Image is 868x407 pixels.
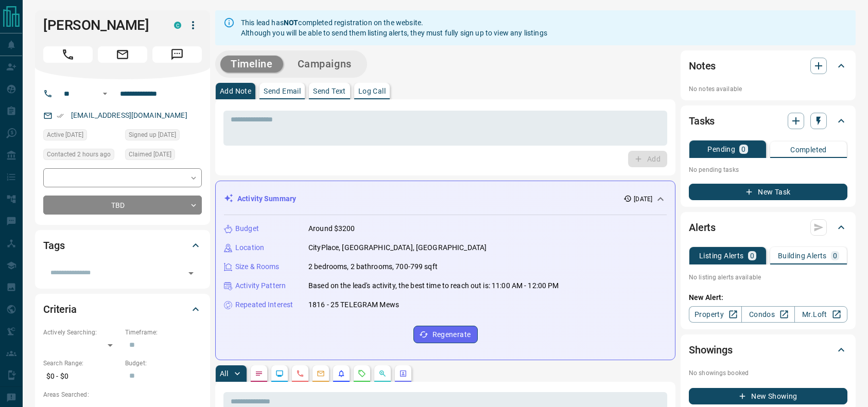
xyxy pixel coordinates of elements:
p: Send Email [264,87,301,95]
div: Tags [43,233,202,258]
svg: Calls [296,369,304,378]
p: Around $3200 [308,223,355,234]
p: No notes available [689,84,847,94]
button: New Showing [689,388,847,404]
p: Areas Searched: [43,390,202,399]
p: Location [235,242,264,253]
h2: Tags [43,237,64,254]
p: Budget: [125,359,202,368]
svg: Agent Actions [399,369,407,378]
h1: [PERSON_NAME] [43,17,159,33]
span: Message [152,46,202,63]
p: No pending tasks [689,162,847,178]
div: Fri Aug 08 2025 [43,129,120,144]
h2: Showings [689,342,733,358]
span: Email [98,46,147,63]
svg: Listing Alerts [337,369,345,378]
p: 0 [833,252,837,259]
p: 0 [741,146,745,153]
p: Add Note [220,87,251,95]
svg: Opportunities [378,369,387,378]
button: Open [184,266,198,280]
p: Listing Alerts [699,252,744,259]
svg: Notes [255,369,263,378]
p: Repeated Interest [235,299,293,310]
p: No listing alerts available [689,273,847,282]
p: Activity Summary [237,193,296,204]
div: Notes [689,54,847,78]
a: Mr.Loft [794,306,847,323]
button: Open [99,87,111,100]
p: [DATE] [634,194,652,204]
p: 2 bedrooms, 2 bathrooms, 700-799 sqft [308,261,438,272]
span: Signed up [DATE] [129,130,176,140]
button: New Task [689,184,847,200]
p: Budget [235,223,259,234]
p: Send Text [313,87,346,95]
div: condos.ca [174,22,181,29]
p: Building Alerts [778,252,827,259]
div: Tasks [689,109,847,133]
a: Property [689,306,742,323]
a: [EMAIL_ADDRESS][DOMAIN_NAME] [71,111,187,119]
button: Regenerate [413,326,478,343]
h2: Alerts [689,219,716,236]
h2: Criteria [43,301,77,317]
button: Timeline [220,56,283,73]
p: 0 [750,252,754,259]
p: Timeframe: [125,328,202,337]
div: Sun Aug 10 2025 [125,149,202,163]
div: This lead has completed registration on the website. Although you will be able to send them listi... [241,13,547,42]
p: Size & Rooms [235,261,280,272]
span: Contacted 2 hours ago [47,149,111,160]
h2: Notes [689,58,716,74]
div: Tue Aug 12 2025 [43,149,120,163]
p: Completed [790,146,827,153]
p: Based on the lead's activity, the best time to reach out is: 11:00 AM - 12:00 PM [308,280,559,291]
span: Claimed [DATE] [129,149,171,160]
p: CityPlace, [GEOGRAPHIC_DATA], [GEOGRAPHIC_DATA] [308,242,487,253]
p: All [220,370,228,377]
h2: Tasks [689,113,715,129]
p: Log Call [358,87,386,95]
p: No showings booked [689,368,847,378]
span: Active [DATE] [47,130,83,140]
span: Call [43,46,93,63]
svg: Emails [317,369,325,378]
div: Showings [689,338,847,362]
svg: Lead Browsing Activity [275,369,284,378]
svg: Email Verified [57,112,64,119]
strong: NOT [284,19,298,27]
div: TBD [43,196,202,215]
p: $0 - $0 [43,368,120,385]
div: Sun Aug 03 2025 [125,129,202,144]
p: Search Range: [43,359,120,368]
p: Actively Searching: [43,328,120,337]
a: Condos [741,306,794,323]
p: Activity Pattern [235,280,286,291]
p: New Alert: [689,292,847,303]
div: Alerts [689,215,847,240]
button: Campaigns [287,56,362,73]
p: 1816 - 25 TELEGRAM Mews [308,299,399,310]
div: Criteria [43,297,202,322]
p: Pending [707,146,735,153]
div: Activity Summary[DATE] [224,189,667,208]
svg: Requests [358,369,366,378]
